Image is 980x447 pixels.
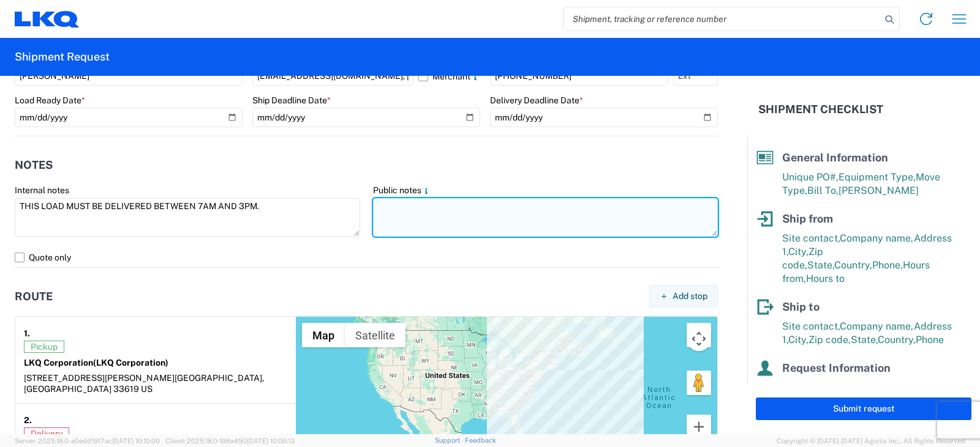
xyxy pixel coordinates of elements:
[806,273,845,284] span: Hours to
[812,382,840,393] span: Email,
[782,361,891,374] span: Request Information
[782,300,820,313] span: Ship to
[834,259,872,271] span: Country,
[840,232,914,244] span: Company name,
[247,437,295,445] span: [DATE] 10:06:13
[15,437,160,445] span: Server: 2025.18.0-a0edd1917ac
[687,371,711,395] button: Drag Pegman onto the map to open Street View
[24,412,32,427] strong: 2.
[687,327,711,351] button: Map camera controls
[24,358,168,368] strong: LKQ Corporation
[673,66,718,86] input: Ext
[112,437,160,445] span: [DATE] 10:10:00
[687,323,711,347] button: Toggle fullscreen view
[788,334,809,345] span: City,
[435,437,466,444] a: Support
[758,102,883,117] h2: Shipment Checklist
[777,435,965,446] span: Copyright © [DATE]-[DATE] Agistix Inc., All Rights Reserved
[782,212,833,225] span: Ship from
[24,373,264,394] span: [GEOGRAPHIC_DATA], [GEOGRAPHIC_DATA] 33619 US
[490,95,583,106] label: Delivery Deadline Date
[373,185,431,196] label: Public notes
[15,50,110,64] h2: Shipment Request
[839,171,916,183] span: Equipment Type,
[24,341,64,353] span: Pickup
[302,323,345,347] button: Show street map
[872,259,903,271] span: Phone,
[649,285,718,308] button: Add stop
[15,290,53,303] h2: Route
[673,290,707,302] span: Add stop
[15,248,718,267] label: Quote only
[418,66,480,86] label: Merchant
[878,334,916,345] span: Country,
[15,95,85,106] label: Load Ready Date
[93,358,168,368] span: (LKQ Corporation)
[851,334,878,345] span: State,
[165,437,295,445] span: Client: 2025.18.0-198a450
[782,171,839,183] span: Unique PO#,
[15,159,53,171] h2: Notes
[465,437,496,444] a: Feedback
[756,397,971,420] button: Submit request
[687,415,711,439] button: Zoom in
[782,382,812,393] span: Name,
[24,427,69,440] span: Delivery
[916,334,944,345] span: Phone
[345,323,405,347] button: Show satellite imagery
[15,185,69,196] label: Internal notes
[782,232,840,244] span: Site contact,
[252,95,331,106] label: Ship Deadline Date
[782,320,840,332] span: Site contact,
[840,382,870,393] span: Phone,
[807,259,834,271] span: State,
[563,7,881,31] input: Shipment, tracking or reference number
[24,373,175,383] span: [STREET_ADDRESS][PERSON_NAME]
[839,185,919,196] span: [PERSON_NAME]
[840,320,914,332] span: Company name,
[788,246,809,257] span: City,
[807,185,839,196] span: Bill To,
[809,334,851,345] span: Zip code,
[24,325,30,341] strong: 1.
[782,151,888,164] span: General Information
